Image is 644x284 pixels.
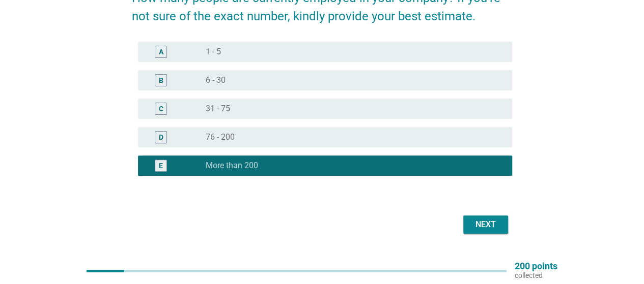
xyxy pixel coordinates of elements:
[206,47,221,57] label: 1 - 5
[471,218,500,231] div: Next
[206,161,258,171] label: More than 200
[206,132,235,142] label: 76 - 200
[159,161,163,171] div: E
[515,262,557,271] p: 200 points
[206,75,226,85] label: 6 - 30
[463,215,508,234] button: Next
[159,75,163,86] div: B
[159,47,163,57] div: A
[159,104,163,114] div: C
[159,132,163,143] div: D
[515,271,557,280] p: collected
[206,104,230,114] label: 31 - 75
